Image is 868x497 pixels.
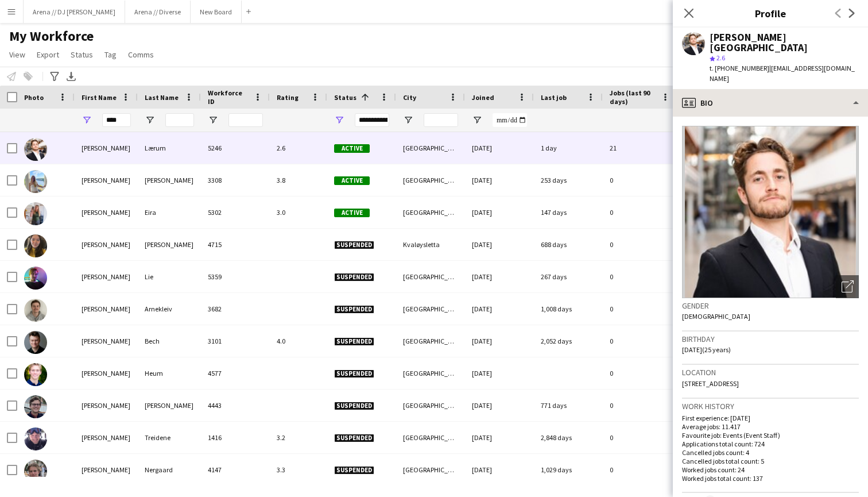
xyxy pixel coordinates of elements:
[603,357,677,389] div: 0
[270,325,327,357] div: 4.0
[534,164,603,196] div: 253 days
[682,345,731,354] span: [DATE] (25 years)
[534,293,603,325] div: 1,008 days
[334,241,374,249] span: Suspended
[270,164,327,196] div: 3.8
[24,93,44,102] span: Photo
[138,325,201,357] div: Bech
[75,422,138,453] div: [PERSON_NAME]
[541,93,567,102] span: Last job
[603,293,677,325] div: 0
[191,1,242,23] button: New Board
[228,113,263,127] input: Workforce ID Filter Input
[145,93,179,102] span: Last Name
[396,229,465,260] div: Kvaløysletta
[37,49,59,60] span: Export
[396,422,465,453] div: [GEOGRAPHIC_DATA]
[24,1,125,23] button: Arena // DJ [PERSON_NAME]
[682,457,859,465] p: Cancelled jobs total count: 5
[270,197,327,228] div: 3.0
[201,197,270,228] div: 5302
[334,115,344,125] button: Open Filter Menu
[682,474,859,483] p: Worked jobs total count: 137
[75,325,138,357] div: [PERSON_NAME]
[682,431,859,440] p: Favourite job: Events (Event Staff)
[138,197,201,228] div: Eira
[334,273,374,282] span: Suspended
[334,144,370,153] span: Active
[465,132,534,164] div: [DATE]
[138,293,201,325] div: Arnekleiv
[472,93,494,102] span: Joined
[75,390,138,421] div: [PERSON_NAME]
[682,465,859,474] p: Worked jobs count: 24
[201,229,270,260] div: 4715
[32,47,64,62] a: Export
[534,325,603,357] div: 2,052 days
[24,460,47,483] img: Hans Herman Nergaard
[424,113,458,127] input: City Filter Input
[201,357,270,389] div: 4577
[201,164,270,196] div: 3308
[472,115,482,125] button: Open Filter Menu
[75,293,138,325] div: [PERSON_NAME]
[465,293,534,325] div: [DATE]
[396,132,465,164] div: [GEOGRAPHIC_DATA]
[128,49,154,60] span: Comms
[334,402,374,410] span: Suspended
[138,422,201,453] div: Treidene
[603,454,677,486] div: 0
[682,367,859,377] h3: Location
[138,132,201,164] div: Lærum
[75,261,138,292] div: [PERSON_NAME]
[24,331,47,354] img: Hans Christian Bech
[24,299,47,322] img: Hans Arnekleiv
[603,164,677,196] div: 0
[610,88,657,106] span: Jobs (last 90 days)
[396,390,465,421] div: [GEOGRAPHIC_DATA]
[396,293,465,325] div: [GEOGRAPHIC_DATA]
[24,234,47,257] img: Amalie Hansen Kristiansen
[201,454,270,486] div: 4147
[334,209,370,217] span: Active
[403,115,413,125] button: Open Filter Menu
[64,70,78,83] app-action-btn: Export XLSX
[603,390,677,421] div: 0
[403,93,416,102] span: City
[396,164,465,196] div: [GEOGRAPHIC_DATA]
[334,434,374,442] span: Suspended
[534,261,603,292] div: 267 days
[673,6,868,21] h3: Profile
[396,325,465,357] div: [GEOGRAPHIC_DATA]
[396,197,465,228] div: [GEOGRAPHIC_DATA]
[138,357,201,389] div: Heum
[334,466,374,475] span: Suspended
[534,132,603,164] div: 1 day
[5,47,30,62] a: View
[334,369,374,378] span: Suspended
[710,64,855,83] span: | [EMAIL_ADDRESS][DOMAIN_NAME]
[138,390,201,421] div: [PERSON_NAME]
[24,267,47,290] img: Andreas Hansen Lie
[24,170,47,193] img: Maia Helly-Hansen Mathisen
[682,440,859,448] p: Applications total count: 724
[682,312,750,321] span: [DEMOGRAPHIC_DATA]
[493,113,527,127] input: Joined Filter Input
[75,197,138,228] div: [PERSON_NAME]
[201,261,270,292] div: 5359
[24,138,47,161] img: Hans Torstein Lærum
[138,454,201,486] div: Nergaard
[682,422,859,431] p: Average jobs: 11.417
[24,427,47,450] img: Hans Henrik Treidene
[682,126,859,298] img: Crew avatar or photo
[534,454,603,486] div: 1,029 days
[334,176,370,185] span: Active
[465,197,534,228] div: [DATE]
[334,93,356,102] span: Status
[603,261,677,292] div: 0
[82,115,92,125] button: Open Filter Menu
[836,275,859,298] div: Open photos pop-in
[75,229,138,260] div: [PERSON_NAME]
[138,261,201,292] div: Lie
[534,390,603,421] div: 771 days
